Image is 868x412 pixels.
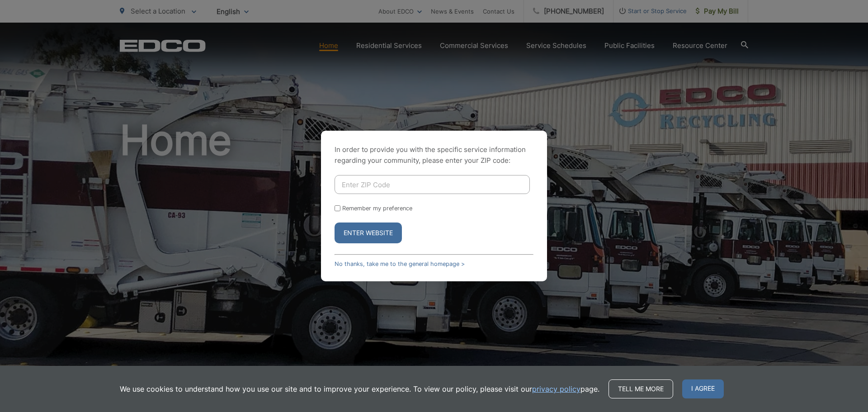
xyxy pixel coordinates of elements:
[342,205,412,212] label: Remember my preference
[120,384,599,394] p: We use cookies to understand how you use our site and to improve your experience. To view our pol...
[335,223,402,243] button: Enter Website
[609,379,673,398] a: Tell me more
[335,175,530,194] input: Enter ZIP Code
[682,379,724,398] span: I agree
[335,144,533,166] p: In order to provide you with the specific service information regarding your community, please en...
[532,384,580,394] a: privacy policy
[335,260,465,267] a: No thanks, take me to the general homepage >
